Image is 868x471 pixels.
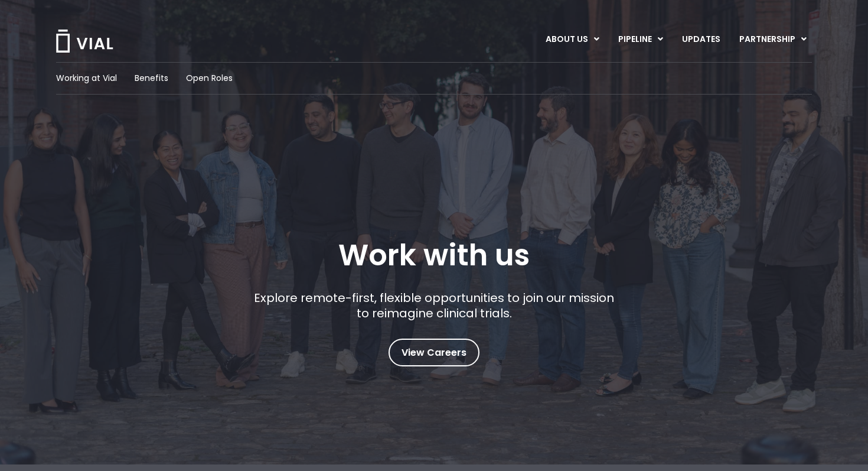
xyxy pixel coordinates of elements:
[536,30,608,50] a: ABOUT USMenu Toggle
[186,72,233,85] a: Open Roles
[135,72,168,85] a: Benefits
[609,30,672,50] a: PIPELINEMenu Toggle
[389,339,479,366] a: View Careers
[55,30,114,53] img: Vial Logo
[730,30,816,50] a: PARTNERSHIPMenu Toggle
[673,30,729,50] a: UPDATES
[402,345,466,360] span: View Careers
[56,72,117,85] a: Working at Vial
[338,238,530,272] h1: Work with us
[250,290,619,321] p: Explore remote-first, flexible opportunities to join our mission to reimagine clinical trials.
